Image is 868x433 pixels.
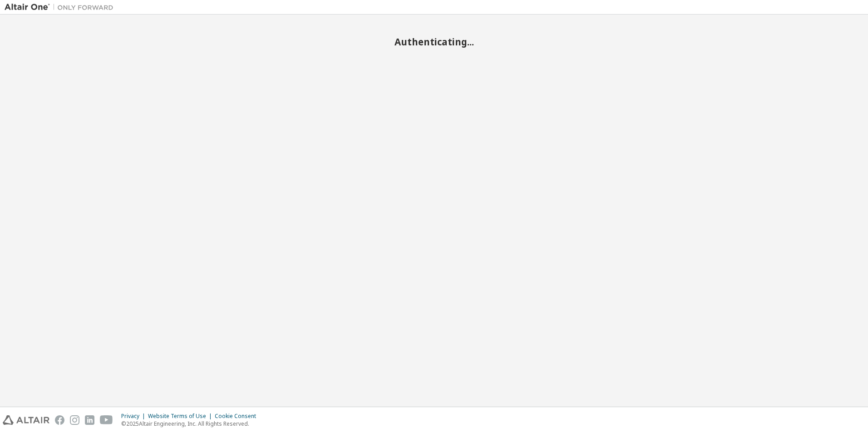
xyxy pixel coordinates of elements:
[85,415,94,425] img: linkedin.svg
[148,413,215,420] div: Website Terms of Use
[215,413,261,420] div: Cookie Consent
[55,415,64,425] img: facebook.svg
[70,415,79,425] img: instagram.svg
[5,36,863,48] h2: Authenticating...
[5,3,118,12] img: Altair One
[3,415,49,425] img: altair_logo.svg
[121,413,148,420] div: Privacy
[121,420,261,428] p: © 2025 Altair Engineering, Inc. All Rights Reserved.
[100,415,113,425] img: youtube.svg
